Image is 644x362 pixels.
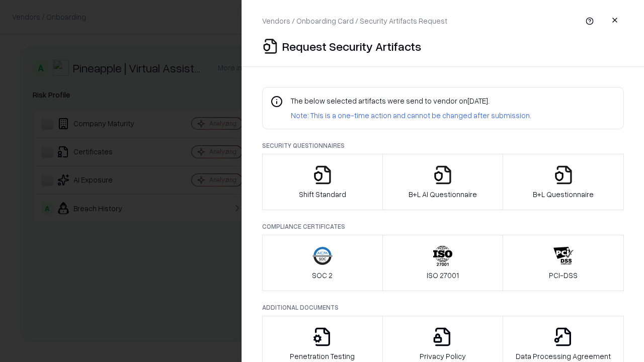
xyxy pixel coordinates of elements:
[382,235,504,291] button: ISO 27001
[382,154,504,210] button: B+L AI Questionnaire
[409,189,477,200] p: B+L AI Questionnaire
[262,16,447,26] p: Vendors / Onboarding Card / Security Artifacts Request
[516,351,611,361] p: Data Processing Agreement
[427,270,459,281] p: ISO 27001
[291,110,531,121] p: Note: This is a one-time action and cannot be changed after submission.
[533,189,594,200] p: B+L Questionnaire
[262,154,383,210] button: Shift Standard
[291,96,531,106] p: The below selected artifacts were send to vendor on [DATE] .
[312,270,333,281] p: SOC 2
[262,222,624,231] p: Compliance Certificates
[503,235,624,291] button: PCI-DSS
[262,235,383,291] button: SOC 2
[262,141,624,150] p: Security Questionnaires
[282,38,421,54] p: Request Security Artifacts
[262,303,624,312] p: Additional Documents
[549,270,578,281] p: PCI-DSS
[299,189,346,200] p: Shift Standard
[420,351,466,361] p: Privacy Policy
[503,154,624,210] button: B+L Questionnaire
[290,351,355,361] p: Penetration Testing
